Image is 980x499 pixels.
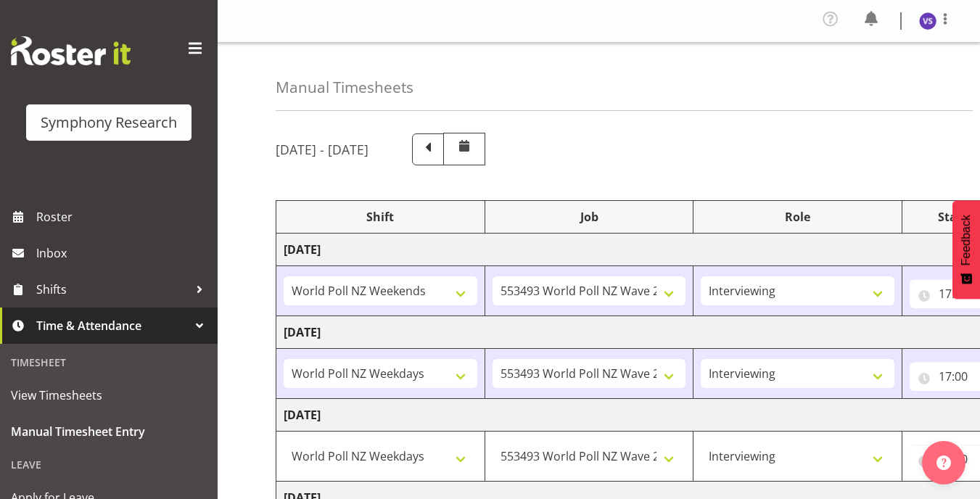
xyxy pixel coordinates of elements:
a: View Timesheets [4,377,214,413]
span: Inbox [36,242,210,264]
div: Symphony Research [41,112,177,133]
img: help-xxl-2.png [936,455,951,470]
span: View Timesheets [11,384,207,406]
div: Timesheet [4,347,214,377]
a: Manual Timesheet Entry [4,413,214,450]
img: Rosterit website logo [11,36,131,65]
span: Roster [36,206,210,228]
div: Leave [4,450,214,479]
h4: Manual Timesheets [276,79,413,96]
h5: [DATE] - [DATE] [276,141,368,157]
span: Manual Timesheet Entry [11,421,207,442]
button: Feedback - Show survey [952,200,980,299]
div: Shift [284,208,477,226]
div: Role [701,208,894,226]
span: Shifts [36,279,189,300]
span: Time & Attendance [36,315,189,337]
div: Job [493,208,686,226]
img: virender-singh11427.jpg [919,12,936,30]
span: Feedback [960,215,973,265]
